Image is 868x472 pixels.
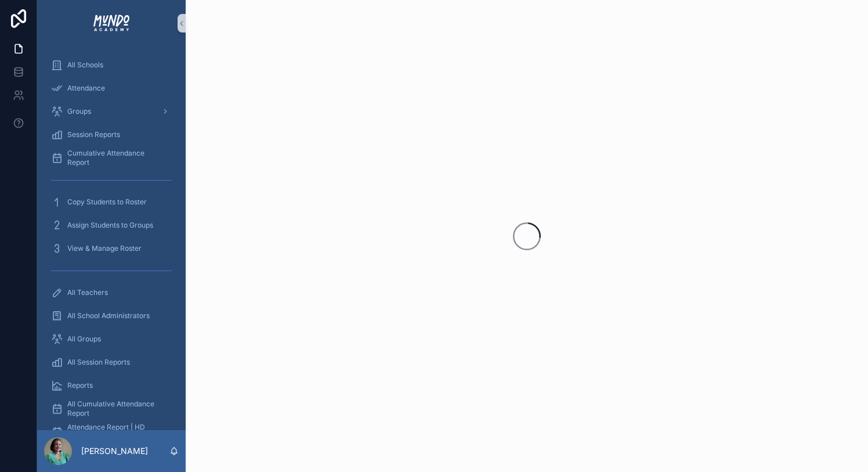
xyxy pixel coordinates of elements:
[67,288,108,297] span: All Teachers
[92,14,131,33] img: App logo
[44,124,179,145] a: Session Reports
[37,46,186,430] div: scrollable content
[44,329,179,350] a: All Groups
[67,130,120,139] span: Session Reports
[67,334,101,344] span: All Groups
[44,78,179,99] a: Attendance
[44,238,179,259] a: View & Manage Roster
[67,244,142,253] span: View & Manage Roster
[44,215,179,236] a: Assign Students to Groups
[44,282,179,303] a: All Teachers
[81,445,148,457] p: [PERSON_NAME]
[44,352,179,373] a: All Session Reports
[67,311,150,320] span: All School Administrators
[67,381,93,390] span: Reports
[44,421,179,442] a: Attendance Report | HD Program
[67,149,167,167] span: Cumulative Attendance Report
[67,197,147,207] span: Copy Students to Roster
[67,399,167,418] span: All Cumulative Attendance Report
[67,84,105,93] span: Attendance
[67,60,103,70] span: All Schools
[44,101,179,122] a: Groups
[44,147,179,168] a: Cumulative Attendance Report
[44,375,179,396] a: Reports
[44,305,179,326] a: All School Administrators
[44,192,179,212] a: Copy Students to Roster
[67,423,167,441] span: Attendance Report | HD Program
[44,55,179,75] a: All Schools
[44,398,179,419] a: All Cumulative Attendance Report
[67,221,153,230] span: Assign Students to Groups
[67,107,91,116] span: Groups
[67,358,130,367] span: All Session Reports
